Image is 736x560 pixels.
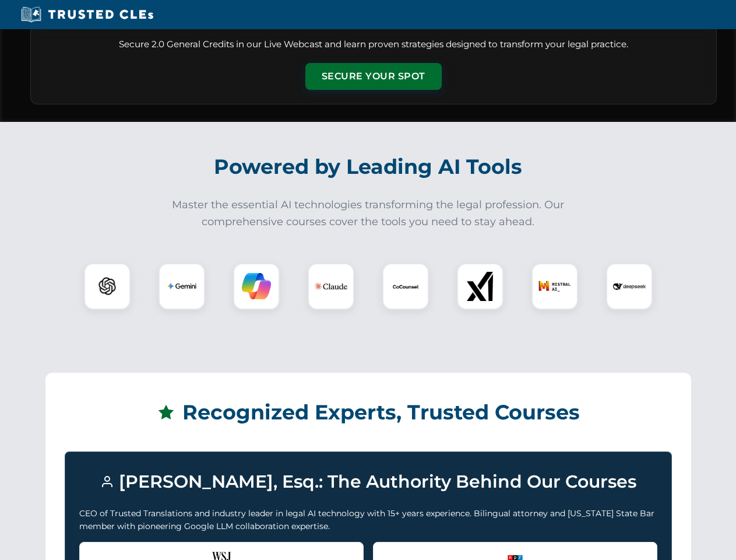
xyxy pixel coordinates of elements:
img: xAI Logo [466,272,495,301]
img: Copilot Logo [242,272,271,301]
h2: Powered by Leading AI Tools [45,146,691,187]
p: Secure 2.0 General Credits in our Live Webcast and learn proven strategies designed to transform ... [45,38,702,51]
div: CoCounsel [382,263,429,310]
img: Trusted CLEs [17,6,157,23]
img: ChatGPT Logo [90,269,124,303]
div: Claude [308,263,354,310]
p: CEO of Trusted Translations and industry leader in legal AI technology with 15+ years experience.... [79,507,657,533]
img: Mistral AI Logo [538,270,571,303]
img: DeepSeek Logo [613,270,646,303]
img: CoCounsel Logo [391,272,420,301]
h2: Recognized Experts, Trusted Courses [65,392,672,433]
button: Secure Your Spot [305,63,442,90]
div: Mistral AI [531,263,578,310]
img: Gemini Logo [167,272,196,301]
div: DeepSeek [606,263,653,310]
div: xAI [457,263,503,310]
img: Claude Logo [315,270,347,303]
p: Master the essential AI technologies transforming the legal profession. Our comprehensive courses... [164,197,572,230]
h3: [PERSON_NAME], Esq.: The Authority Behind Our Courses [79,466,657,498]
div: Copilot [233,263,280,310]
div: ChatGPT [84,263,131,310]
div: Gemini [159,263,205,310]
